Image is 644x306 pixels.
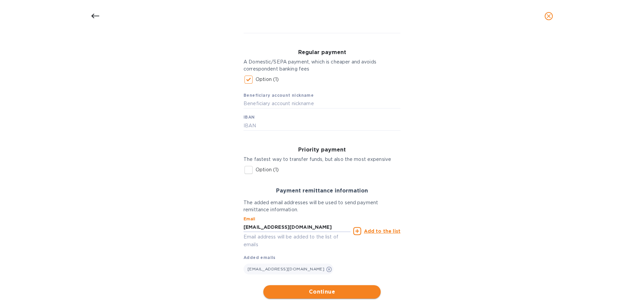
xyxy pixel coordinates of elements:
[244,147,400,153] h3: Priority payment
[364,228,400,234] u: Add to the list
[244,58,400,73] p: A Domestic/SEPA payment, which is cheaper and avoids correspondent banking fees
[244,217,255,221] label: Email
[256,76,279,83] p: Option (1)
[269,288,375,296] span: Continue
[244,156,400,163] p: The fastest way to transfer funds, but also the most expensive
[248,266,324,271] span: [EMAIL_ADDRESS][DOMAIN_NAME]
[256,166,279,173] p: Option (1)
[244,188,400,194] h3: Payment remittance information
[244,93,314,98] b: Beneficiary account nickname
[244,255,276,260] b: Added emails
[244,233,351,249] p: Email address will be added to the list of emails
[244,49,400,56] h3: Regular payment
[244,99,400,109] input: Beneficiary account nickname
[244,121,400,131] input: IBAN
[244,199,400,213] p: The added email addresses will be used to send payment remittance information.
[244,115,255,120] b: IBAN
[541,8,557,24] button: close
[263,285,381,299] button: Continue
[244,222,351,232] input: Enter email
[244,264,333,274] div: [EMAIL_ADDRESS][DOMAIN_NAME]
